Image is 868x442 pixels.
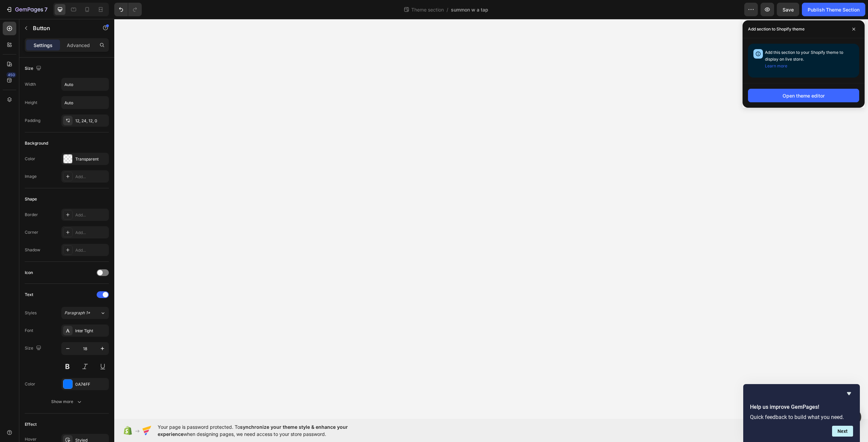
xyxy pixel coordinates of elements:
[783,92,825,99] div: Open theme editor
[44,5,47,14] p: 7
[783,7,794,13] span: Save
[845,390,853,398] button: Hide survey
[447,6,448,13] span: /
[61,307,109,319] button: Paragraph 1*
[25,140,48,146] div: Background
[25,270,33,276] div: Icon
[75,328,107,334] div: Inter Tight
[62,97,108,109] input: Auto
[64,310,90,316] span: Paragraph 1*
[75,212,107,218] div: Add...
[765,50,843,68] span: Add this section to your Shopify theme to display on live store.
[114,19,868,419] iframe: Design area
[25,310,37,316] div: Styles
[25,81,36,87] div: Width
[25,396,109,408] button: Show more
[25,328,33,334] div: Font
[25,381,35,387] div: Color
[748,26,805,33] p: Add section to Shopify theme
[25,64,43,73] div: Size
[802,3,865,16] button: Publish Theme Section
[25,100,37,106] div: Height
[750,403,853,411] h2: Help us improve GemPages!
[75,156,107,162] div: Transparent
[25,421,37,427] div: Effect
[158,424,348,437] span: synchronize your theme style & enhance your experience
[25,229,38,235] div: Corner
[25,156,35,162] div: Color
[410,6,445,13] span: Theme section
[33,24,91,32] p: Button
[748,89,859,102] button: Open theme editor
[750,390,853,437] div: Help us improve GemPages!
[25,196,37,202] div: Shape
[25,212,38,218] div: Border
[75,174,107,180] div: Add...
[51,398,83,405] div: Show more
[750,414,853,420] p: Quick feedback to build what you need.
[832,426,853,437] button: Next question
[75,230,107,236] div: Add...
[25,247,40,253] div: Shadow
[777,3,799,16] button: Save
[114,3,142,16] div: Undo/Redo
[25,118,40,124] div: Padding
[25,292,33,298] div: Text
[75,381,107,387] div: 0A74FF
[25,344,43,353] div: Size
[34,42,53,49] p: Settings
[25,173,37,180] div: Image
[62,78,108,90] input: Auto
[451,6,488,13] span: summon w a tap
[158,423,374,438] span: Your page is password protected. To when designing pages, we need access to your store password.
[6,72,16,78] div: 450
[75,118,107,124] div: 12, 24, 12, 0
[67,42,90,49] p: Advanced
[765,63,787,69] button: Learn more
[808,6,860,13] div: Publish Theme Section
[3,3,51,16] button: 7
[75,247,107,253] div: Add...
